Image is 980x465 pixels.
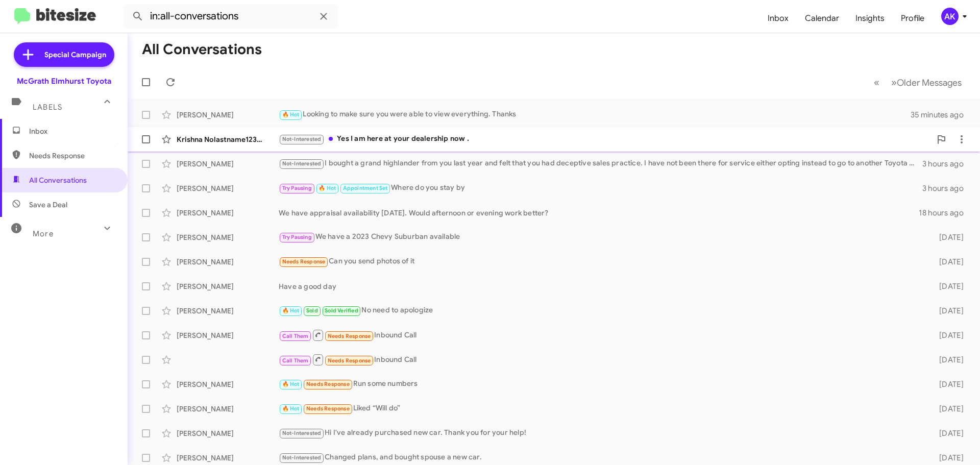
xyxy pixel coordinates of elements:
span: Needs Response [29,151,116,161]
div: Run some numbers [279,378,923,390]
div: [DATE] [923,379,972,389]
span: » [891,76,897,89]
span: 🔥 Hot [282,111,300,118]
span: Not-Interested [282,454,322,461]
span: Appointment Set [343,185,388,191]
span: More [33,229,54,238]
div: [DATE] [923,232,972,242]
button: Next [885,72,968,93]
div: We have a 2023 Chevy Suburban available [279,231,923,243]
div: [DATE] [923,355,972,365]
span: Not-Interested [282,160,322,167]
div: [PERSON_NAME] [177,208,279,218]
span: Try Pausing [282,185,312,191]
div: Inbound Call [279,329,923,341]
div: [PERSON_NAME] [177,330,279,340]
a: Inbox [759,4,797,33]
span: Sold Verified [325,307,358,314]
div: No need to apologize [279,305,923,316]
div: [PERSON_NAME] [177,453,279,463]
span: Try Pausing [282,234,312,240]
a: Profile [893,4,933,33]
span: Needs Response [328,333,371,339]
div: [PERSON_NAME] [177,159,279,169]
span: Labels [33,103,62,112]
span: Call Them [282,333,309,339]
button: AK [933,8,969,25]
div: [DATE] [923,404,972,414]
a: Special Campaign [14,42,114,67]
div: Where do you stay by [279,182,922,194]
div: Hi I've already purchased new car. Thank you for your help! [279,427,923,439]
div: 35 minutes ago [911,110,972,120]
div: McGrath Elmhurst Toyota [17,76,111,86]
div: AK [941,8,959,25]
div: 3 hours ago [922,159,972,169]
input: Search [124,4,338,29]
span: « [874,76,879,89]
div: Liked “Will do” [279,403,923,414]
span: Needs Response [306,405,350,412]
div: [PERSON_NAME] [177,281,279,291]
span: Special Campaign [44,50,106,60]
div: I bought a grand highlander from you last year and felt that you had deceptive sales practice. I ... [279,158,922,169]
div: [DATE] [923,330,972,340]
div: [PERSON_NAME] [177,404,279,414]
nav: Page navigation example [868,72,968,93]
span: Not-Interested [282,136,322,142]
div: Have a good day [279,281,923,291]
div: [DATE] [923,281,972,291]
div: Yes I am here at your dealership now . [279,133,931,145]
span: All Conversations [29,175,87,185]
div: [PERSON_NAME] [177,110,279,120]
div: [PERSON_NAME] [177,306,279,316]
div: [PERSON_NAME] [177,428,279,438]
div: [PERSON_NAME] [177,257,279,267]
div: Changed plans, and bought spouse a new car. [279,452,923,463]
span: 🔥 Hot [282,307,300,314]
div: [DATE] [923,428,972,438]
div: [DATE] [923,306,972,316]
a: Calendar [797,4,847,33]
span: Inbox [29,126,116,136]
span: Sold [306,307,318,314]
div: [DATE] [923,453,972,463]
h1: All Conversations [142,41,262,58]
span: 🔥 Hot [318,185,336,191]
div: [DATE] [923,257,972,267]
a: Insights [847,4,893,33]
div: [PERSON_NAME] [177,183,279,193]
div: 18 hours ago [919,208,972,218]
span: Needs Response [328,357,371,364]
div: Krishna Nolastname123295838 [177,134,279,144]
span: Call Them [282,357,309,364]
div: Can you send photos of it [279,256,923,267]
span: Needs Response [282,258,326,265]
div: Looking to make sure you were able to view everything. Thanks [279,109,911,120]
div: [PERSON_NAME] [177,379,279,389]
div: [PERSON_NAME] [177,232,279,242]
span: Needs Response [306,381,350,387]
span: Older Messages [897,77,962,88]
span: Save a Deal [29,200,67,210]
div: Inbound Call [279,353,923,366]
span: 🔥 Hot [282,381,300,387]
span: Not-Interested [282,430,322,436]
div: 3 hours ago [922,183,972,193]
div: We have appraisal availability [DATE]. Would afternoon or evening work better? [279,208,919,218]
button: Previous [868,72,886,93]
span: 🔥 Hot [282,405,300,412]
